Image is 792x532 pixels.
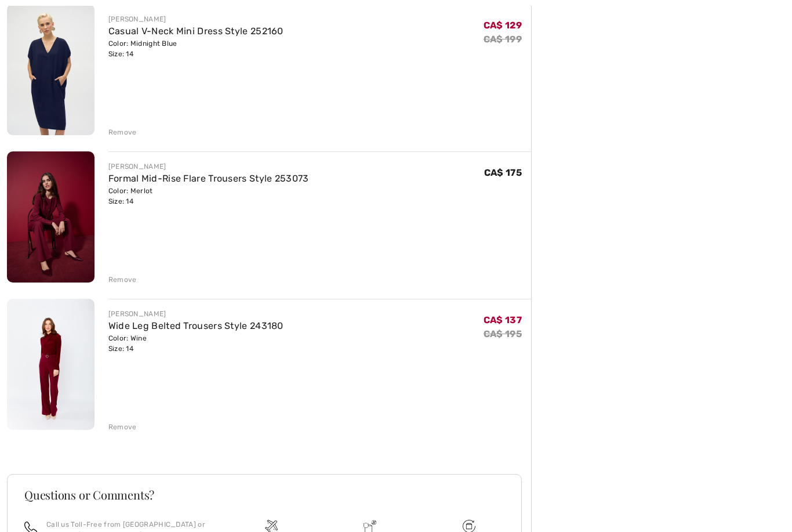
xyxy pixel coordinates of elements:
a: Wide Leg Belted Trousers Style 243180 [108,320,284,331]
div: Color: Midnight Blue Size: 14 [108,38,284,59]
div: [PERSON_NAME] [108,14,284,24]
img: Formal Mid-Rise Flare Trousers Style 253073 [7,151,95,283]
div: Remove [108,127,137,137]
img: Wide Leg Belted Trousers Style 243180 [7,299,95,430]
s: CA$ 199 [484,34,522,45]
img: Casual V-Neck Mini Dress Style 252160 [7,4,95,135]
h3: Questions or Comments? [24,489,504,501]
div: Remove [108,422,137,432]
div: [PERSON_NAME] [108,161,309,172]
span: CA$ 137 [484,314,522,325]
div: Color: Merlot Size: 14 [108,186,309,207]
span: CA$ 175 [484,167,522,178]
a: Casual V-Neck Mini Dress Style 252160 [108,26,284,37]
div: Remove [108,274,137,285]
s: CA$ 195 [484,328,522,339]
div: Color: Wine Size: 14 [108,333,284,354]
span: CA$ 129 [484,20,522,31]
a: Formal Mid-Rise Flare Trousers Style 253073 [108,173,309,184]
div: [PERSON_NAME] [108,309,284,319]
